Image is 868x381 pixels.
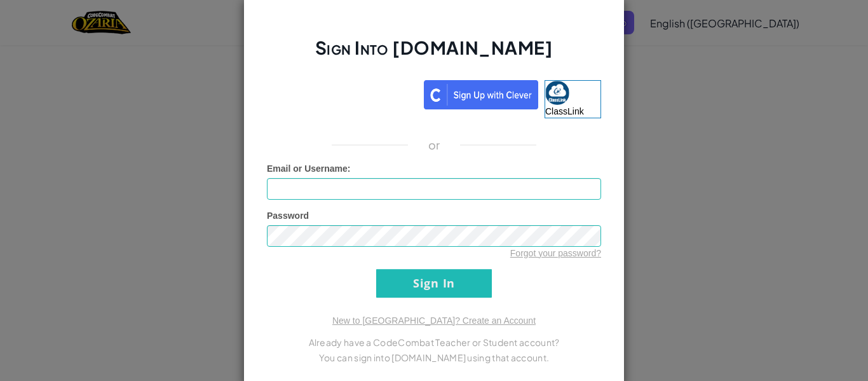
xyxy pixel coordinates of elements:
p: Already have a CodeCombat Teacher or Student account? [267,335,601,350]
label: : [267,162,351,175]
span: ClassLink [545,106,584,116]
a: Forgot your password? [510,248,601,258]
p: You can sign into [DOMAIN_NAME] using that account. [267,350,601,365]
span: Email or Username [267,163,348,174]
span: Password [267,211,309,221]
input: Sign In [376,269,492,298]
img: clever_sso_button@2x.png [424,80,538,109]
img: classlink-logo-small.png [545,81,569,105]
h2: Sign Into [DOMAIN_NAME] [267,36,601,73]
p: or [428,137,440,153]
a: New to [GEOGRAPHIC_DATA]? Create an Account [332,315,536,326]
iframe: Sign in with Google Button [261,79,424,107]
